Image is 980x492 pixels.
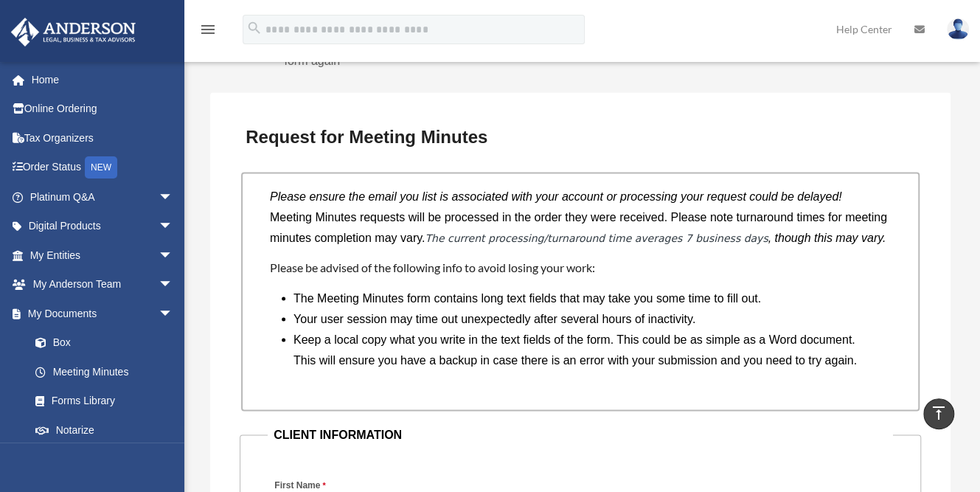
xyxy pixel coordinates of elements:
img: Anderson Advisors Platinum Portal [7,18,140,46]
h3: Request for Meeting Minutes [240,122,921,153]
a: vertical_align_top [923,398,954,429]
li: Your user session may time out unexpectedly after several hours of inactivity. [293,308,879,329]
a: Tax Organizers [10,123,195,153]
div: NEW [85,156,117,179]
span: arrow_drop_down [159,299,188,329]
span: arrow_drop_down [159,182,188,212]
span: arrow_drop_down [159,270,188,300]
a: Forms Library [21,387,195,416]
span: arrow_drop_down [159,212,188,242]
legend: CLIENT INFORMATION [268,424,893,445]
i: vertical_align_top [930,404,948,422]
p: Meeting Minutes requests will be processed in the order they were received. Please note turnaroun... [270,207,891,249]
a: Platinum Q&Aarrow_drop_down [10,182,195,212]
h4: Please be advised of the following info to avoid losing your work: [270,260,891,276]
a: Box [21,328,195,358]
em: The current processing/turnaround time averages 7 business days [425,232,768,244]
a: Home [10,65,195,94]
a: My Entitiesarrow_drop_down [10,240,195,270]
a: Notarize [21,415,195,445]
i: , though this may vary. [768,232,886,244]
i: search [246,20,263,36]
a: Online Ordering [10,94,195,124]
a: Meeting Minutes [21,357,188,387]
a: My Documentsarrow_drop_down [10,299,195,328]
i: menu [199,21,217,38]
li: The Meeting Minutes form contains long text fields that may take you some time to fill out. [293,288,879,308]
li: Keep a local copy what you write in the text fields of the form. This could be as simple as a Wor... [293,329,879,370]
a: Digital Productsarrow_drop_down [10,212,195,241]
a: My Anderson Teamarrow_drop_down [10,270,195,299]
a: menu [199,26,217,38]
a: Order StatusNEW [10,153,195,183]
span: arrow_drop_down [159,240,188,271]
img: User Pic [947,18,969,40]
i: Please ensure the email you list is associated with your account or processing your request could... [270,190,842,203]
